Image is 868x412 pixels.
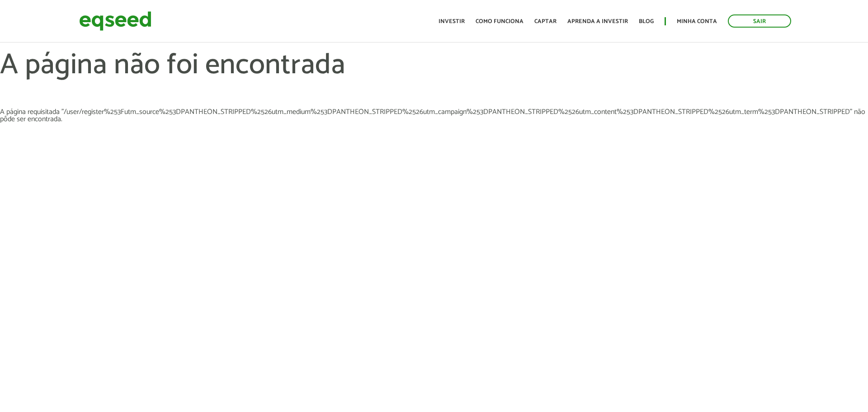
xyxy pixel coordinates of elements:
[677,19,717,24] a: Minha conta
[639,19,654,24] a: Blog
[439,19,465,24] a: Investir
[79,9,151,33] img: EqSeed
[567,19,628,24] a: Aprenda a investir
[534,19,557,24] a: Captar
[476,19,524,24] a: Como funciona
[728,14,791,28] a: Sair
